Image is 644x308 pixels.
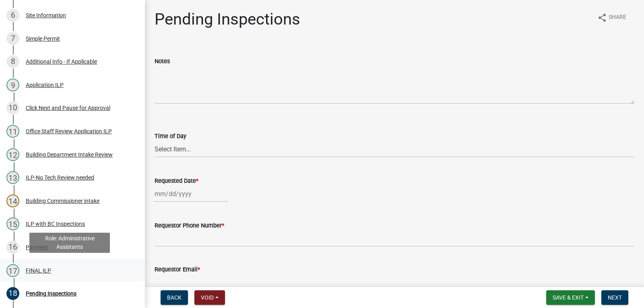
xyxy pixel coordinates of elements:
[26,59,97,64] div: Additional Info - If Applicable
[26,244,48,250] div: Payment
[155,267,200,273] label: Requestor Email
[6,55,19,68] div: 8
[6,32,19,45] div: 7
[26,128,112,134] div: Office Staff Review Application ILP
[26,268,51,273] div: FINAL ILP
[29,233,110,253] div: Role: Administrative Assistants
[591,10,633,25] button: shareShare
[6,171,19,184] div: 13
[194,290,225,305] button: Void
[601,290,628,305] button: Next
[201,294,214,301] span: Void
[26,152,113,157] div: Building Department Intake Review
[26,36,60,41] div: Simple Permit
[6,79,19,91] div: 9
[155,223,224,229] label: Requestor Phone Number
[6,194,19,207] div: 14
[26,175,94,180] div: ILP-No Tech Review needed
[6,125,19,138] div: 11
[6,217,19,230] div: 15
[553,294,584,301] span: Save & Exit
[26,291,76,296] div: Pending Inspections
[26,82,64,88] div: Application ILP
[6,241,19,254] div: 16
[546,290,595,305] button: Save & Exit
[155,134,186,139] label: Time of Day
[6,148,19,161] div: 12
[597,13,607,23] i: share
[6,287,19,300] div: 18
[26,12,66,18] div: Site Information
[167,294,182,301] span: Back
[155,59,170,64] label: Notes
[161,290,188,305] button: Back
[26,105,110,111] div: Click Next and Pause for Approval
[609,13,626,23] span: Share
[608,294,622,301] span: Next
[155,178,198,184] label: Requested Date
[26,198,99,204] div: Building Commissioner intake
[6,9,19,22] div: 6
[155,10,300,29] h1: Pending Inspections
[26,221,85,227] div: ILP with BC Inspections
[155,186,228,202] input: mm/dd/yyyy
[6,264,19,277] div: 17
[6,101,19,114] div: 10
